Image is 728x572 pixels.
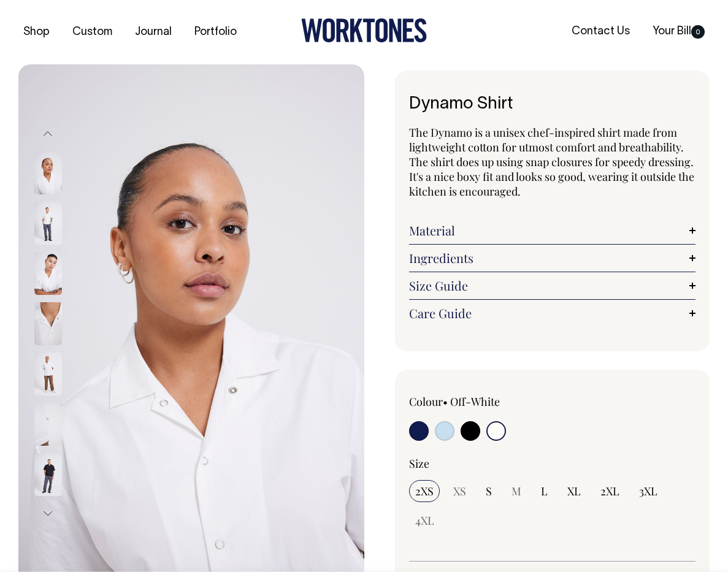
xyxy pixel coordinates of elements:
[409,480,440,502] input: 2XS
[409,456,696,471] div: Size
[415,484,434,498] span: 2XS
[409,278,696,293] a: Size Guide
[34,302,62,345] img: off-white
[447,480,472,502] input: XS
[34,453,62,496] img: black
[443,394,448,409] span: •
[409,95,696,114] h1: Dynamo Shirt
[409,509,440,532] input: 4XL
[486,484,492,498] span: S
[505,480,527,502] input: M
[409,125,694,199] span: The Dynamo is a unisex chef-inspired shirt made from lightweight cotton for utmost comfort and br...
[561,480,587,502] input: XL
[512,484,521,498] span: M
[480,480,498,502] input: S
[594,480,626,502] input: 2XL
[453,484,466,498] span: XS
[18,22,55,42] a: Shop
[409,251,696,265] a: Ingredients
[633,480,664,502] input: 3XL
[34,252,62,295] img: off-white
[34,202,62,245] img: off-white
[39,120,57,148] button: Previous
[541,484,548,498] span: L
[450,394,500,409] label: Off-White
[39,500,57,527] button: Next
[567,21,635,42] a: Contact Us
[691,25,705,39] span: 0
[648,21,710,42] a: Your Bill0
[130,22,177,42] a: Journal
[190,22,242,42] a: Portfolio
[639,484,657,498] span: 3XL
[600,484,619,498] span: 2XL
[567,484,581,498] span: XL
[34,403,62,446] img: off-white
[34,353,62,395] img: off-white
[535,480,554,502] input: L
[409,223,696,238] a: Material
[409,394,524,409] div: Colour
[415,513,434,528] span: 4XL
[67,22,117,42] a: Custom
[409,306,696,321] a: Care Guide
[34,151,62,194] img: off-white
